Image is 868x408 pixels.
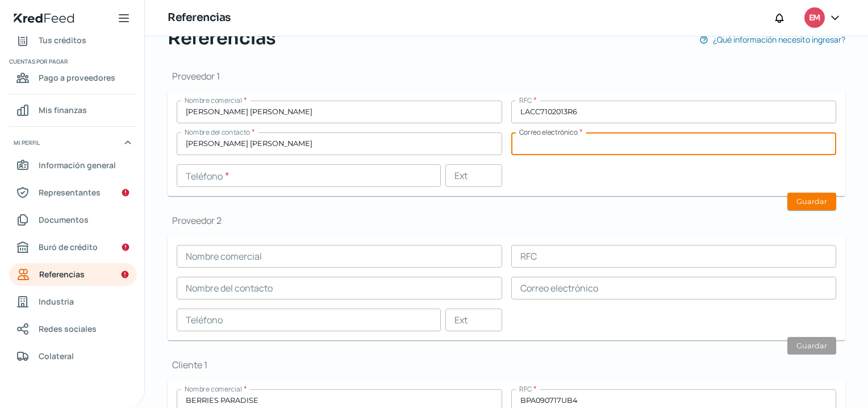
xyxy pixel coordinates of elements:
span: Buró de crédito [39,240,98,254]
span: Pago a proveedores [39,70,115,85]
span: Mis finanzas [39,103,87,117]
a: Buró de crédito [9,236,137,259]
span: Correo electrónico [519,127,578,137]
a: Mis finanzas [9,99,137,122]
a: Documentos [9,209,137,231]
span: Información general [39,158,116,172]
a: Tus créditos [9,29,137,52]
h1: Cliente 1 [168,359,845,371]
button: Guardar [787,193,836,210]
h1: Referencias [168,10,231,26]
a: Referencias [9,263,137,286]
span: Cuentas por pagar [9,56,135,66]
a: Industria [9,290,137,313]
a: Redes sociales [9,318,137,340]
h1: Proveedor 2 [168,214,845,227]
a: Colateral [9,345,137,368]
a: Representantes [9,181,137,204]
span: Referencias [39,267,85,281]
h1: Proveedor 1 [168,70,845,82]
span: Mi perfil [14,138,40,148]
button: Guardar [787,337,836,355]
span: Tus créditos [39,33,86,47]
span: EM [809,11,820,25]
span: Nombre del contacto [185,127,250,137]
span: Redes sociales [39,322,97,336]
span: ¿Qué información necesito ingresar? [713,32,845,47]
span: Industria [39,294,74,309]
span: RFC [519,384,532,394]
span: Documentos [39,213,89,227]
span: Referencias [168,24,276,52]
span: Nombre comercial [185,384,242,394]
a: Pago a proveedores [9,66,137,89]
span: RFC [519,95,532,105]
span: Representantes [39,185,101,199]
span: Nombre comercial [185,95,242,105]
span: Colateral [39,349,74,363]
a: Información general [9,154,137,177]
